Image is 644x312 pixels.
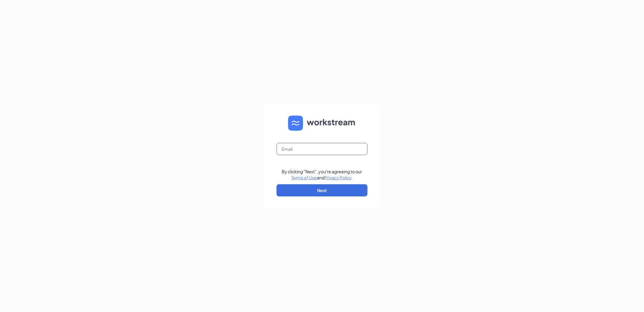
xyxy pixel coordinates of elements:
a: Privacy Policy [325,175,352,180]
input: Email [277,143,367,155]
button: Next [277,184,367,196]
div: By clicking "Next", you're agreeing to our and . [282,168,362,181]
a: Terms of Use [291,175,317,180]
img: WS logo and Workstream text [288,116,356,131]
